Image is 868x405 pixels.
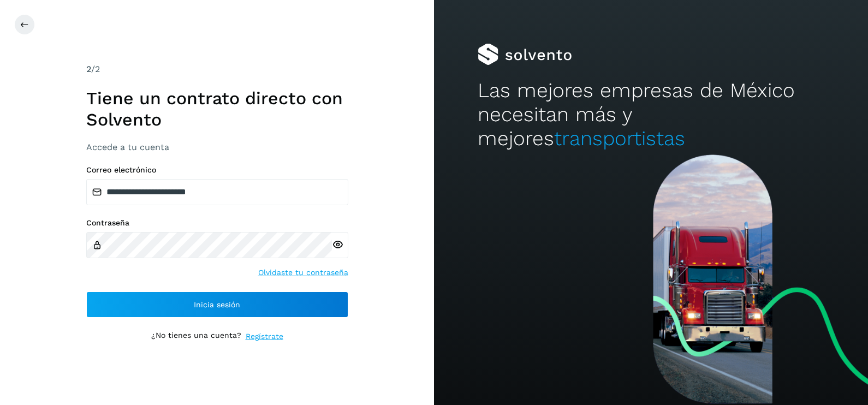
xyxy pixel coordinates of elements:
label: Correo electrónico [86,165,348,175]
h3: Accede a tu cuenta [86,142,348,152]
span: Inicia sesión [194,301,240,308]
button: Inicia sesión [86,291,348,318]
a: Olvidaste tu contraseña [258,267,348,278]
span: 2 [86,64,91,74]
p: ¿No tienes una cuenta? [151,331,241,342]
div: /2 [86,63,348,76]
label: Contraseña [86,218,348,228]
h2: Las mejores empresas de México necesitan más y mejores [478,79,825,151]
span: transportistas [554,127,685,150]
a: Regístrate [246,331,283,342]
h1: Tiene un contrato directo con Solvento [86,88,348,130]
